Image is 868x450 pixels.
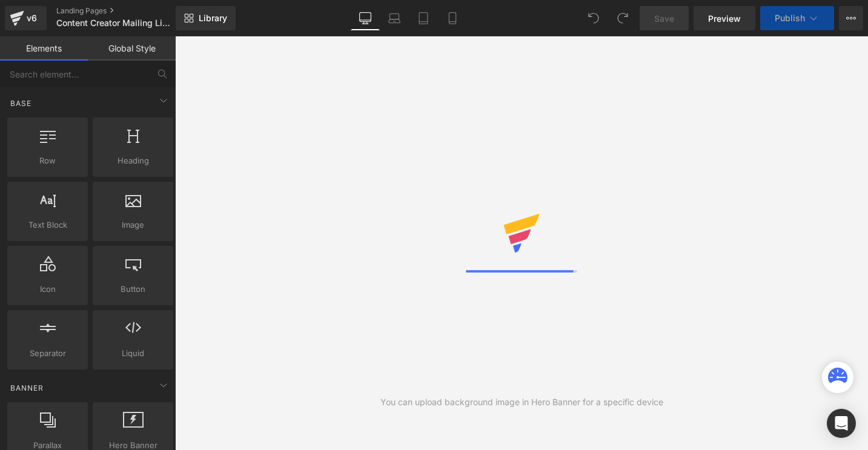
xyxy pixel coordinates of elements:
[11,219,84,231] span: Text Block
[611,6,635,30] button: Redo
[760,6,834,30] button: Publish
[96,154,170,167] span: Heading
[96,219,170,231] span: Image
[351,6,380,30] a: Desktop
[380,6,409,30] a: Laptop
[56,18,173,28] span: Content Creator Mailing List Form
[581,6,606,30] button: Undo
[9,98,33,109] span: Base
[96,283,170,296] span: Button
[694,6,755,30] a: Preview
[380,395,663,409] div: You can upload background image in Hero Banner for a specific device
[11,283,84,296] span: Icon
[24,10,39,26] div: v6
[96,347,170,360] span: Liquid
[11,154,84,167] span: Row
[708,12,741,25] span: Preview
[9,382,45,394] span: Banner
[56,6,196,16] a: Landing Pages
[5,6,47,30] a: v6
[654,12,674,25] span: Save
[775,13,805,23] span: Publish
[176,6,236,30] a: New Library
[199,13,227,24] span: Library
[11,347,84,360] span: Separator
[88,36,176,61] a: Global Style
[839,6,863,30] button: More
[827,409,856,438] div: Open Intercom Messenger
[438,6,467,30] a: Mobile
[409,6,438,30] a: Tablet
